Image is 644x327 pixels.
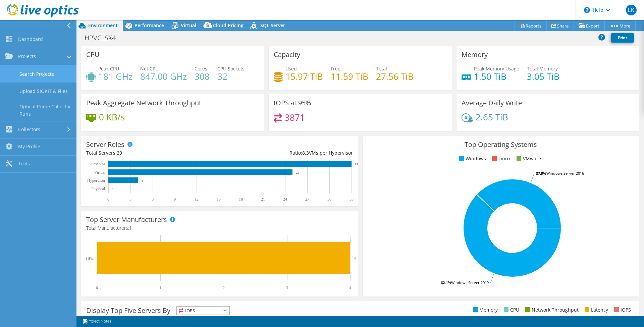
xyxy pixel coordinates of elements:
[285,65,297,72] span: Used
[604,20,636,31] a: More
[213,22,244,29] span: Cloud Pricing
[305,197,309,202] text: 27
[129,197,131,202] text: 3
[86,99,201,107] h3: Peak Aggregate Network Throughput
[94,170,106,175] text: Virtual
[98,65,119,72] span: Peak CPU
[152,197,154,202] text: 6
[490,155,511,162] li: Linux
[261,197,265,202] text: 21
[86,224,353,232] h4: Total Manufacturers:
[86,149,219,157] div: Total Servers:
[474,65,519,72] span: Peak Memory Usage
[611,33,634,43] a: Print
[349,285,351,290] text: 4
[527,65,558,72] span: Total Memory
[217,65,245,72] span: CPU Sockets
[441,280,451,285] tspan: 62.1%
[285,73,323,80] h4: 15.97 TiB
[458,155,486,162] li: Windows
[327,197,331,202] text: 30
[107,197,109,202] text: 0
[368,141,634,148] h3: Top Operating Systems
[86,51,100,58] h3: CPU
[177,307,229,315] span: IOPS
[86,141,124,148] h3: Server Roles
[78,317,116,326] a: Project Notes
[86,216,167,223] h3: Top Server Manufacturers
[584,7,590,13] svg: \n
[285,114,305,121] h4: 3871
[181,22,196,29] span: Virtual
[451,280,489,285] tspan: Windows Server 2019
[502,306,519,314] li: CPU
[583,306,608,314] li: Latency
[355,163,358,166] text: 33
[82,34,126,42] h1: HPVCLSX4
[140,65,159,72] span: Net CPU
[174,197,176,202] text: 9
[117,150,122,156] span: 29
[96,285,98,290] text: 0
[274,99,311,107] h3: IOPS at 95%
[195,197,199,202] text: 12
[223,285,225,290] text: 2
[286,285,288,290] text: 3
[217,73,245,80] h4: 32
[476,113,508,121] h4: 2.65 TiB
[260,22,285,29] span: SQL Server
[142,179,143,182] text: 4
[626,5,637,15] span: LK
[462,51,488,58] h3: Memory
[159,285,161,290] text: 1
[296,171,299,174] text: 25
[195,73,210,80] h4: 308
[331,73,368,80] h4: 11.59 TiB
[527,73,559,80] h4: 3.05 TiB
[524,306,579,314] li: Network Throughput
[612,306,631,314] li: IOPS
[89,162,105,166] text: Guest VM
[195,65,207,72] span: Cores
[274,51,300,58] h3: Capacity
[239,197,243,202] text: 18
[88,22,118,29] span: Environment
[474,73,519,80] h4: 1.50 TiB
[462,99,522,107] h3: Average Daily Write
[98,73,132,80] h4: 181 GHz
[515,155,541,162] li: VMware
[129,225,132,231] span: 1
[331,65,340,72] span: Free
[219,149,353,157] div: Ratio: VMs per Hypervisor
[546,171,584,176] tspan: Windows Server 2016
[135,22,164,29] span: Performance
[112,187,113,191] text: 0
[515,20,547,31] a: Reports
[87,178,105,183] text: Hypervisor
[574,20,605,31] a: Export
[536,171,546,176] tspan: 37.9%
[302,150,309,156] span: 8.3
[99,113,125,121] h4: 0 KB/s
[546,20,574,31] a: Share
[376,65,387,72] span: Total
[283,197,287,202] text: 24
[354,256,356,260] text: 4
[471,306,498,314] li: Memory
[140,73,187,80] h4: 847.00 GHz
[376,73,414,80] h4: 27.56 TiB
[217,197,221,202] text: 15
[86,256,94,261] text: HPE
[350,197,354,202] text: 33
[91,186,105,191] text: Physical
